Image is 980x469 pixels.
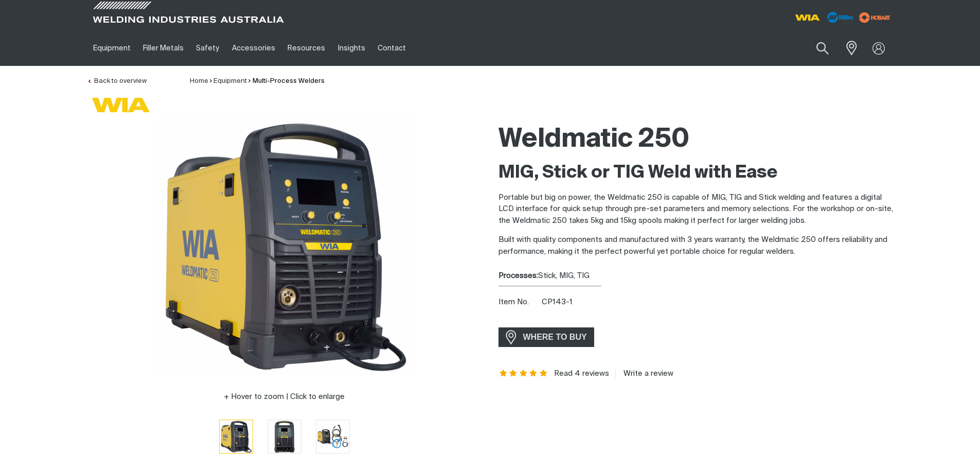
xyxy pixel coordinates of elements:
[213,78,247,84] a: Equipment
[268,420,301,453] img: Weldmatic 250
[137,30,190,66] a: Filler Metals
[498,272,538,280] strong: Processes:
[792,36,840,60] input: Product name or item number...
[190,76,325,86] nav: Breadcrumb
[516,329,594,345] span: WHERE TO BUY
[498,192,894,227] p: Portable but big on power, the Weldmatic 250 is capable of MIG, TIG and Stick welding and feature...
[87,30,692,66] nav: Main
[316,420,349,453] img: Weldmatic 250
[268,420,301,454] button: Go to slide 2
[220,420,253,453] img: Weldmatic 250
[253,78,325,84] a: Multi-Process Welders
[281,30,331,66] a: Resources
[371,30,412,66] a: Contact
[805,36,840,60] button: Search products
[498,297,540,308] span: Item No.
[226,30,281,66] a: Accessories
[87,78,147,84] a: Back to overview of Multi-Process Welders
[554,369,609,378] a: Read 4 reviews
[498,327,595,346] a: WHERE TO BUY
[498,370,549,377] span: Rating: 5
[498,270,894,282] div: Stick, MIG, TIG
[87,30,137,66] a: Equipment
[331,30,371,66] a: Insights
[316,420,350,454] button: Go to slide 3
[542,298,573,306] span: CP143-1
[615,369,673,378] a: Write a review
[498,162,894,258] div: Built with quality components and manufactured with 3 years warranty, the Weldmatic 250 offers re...
[156,118,413,375] img: Weldmatic 250
[219,420,253,454] button: Go to slide 1
[190,30,225,66] a: Safety
[218,391,351,403] button: Hover to zoom | Click to enlarge
[190,78,208,84] a: Home
[498,123,894,157] h1: Weldmatic 250
[498,162,894,184] h2: MIG, Stick or TIG Weld with Ease
[856,10,894,25] img: miller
